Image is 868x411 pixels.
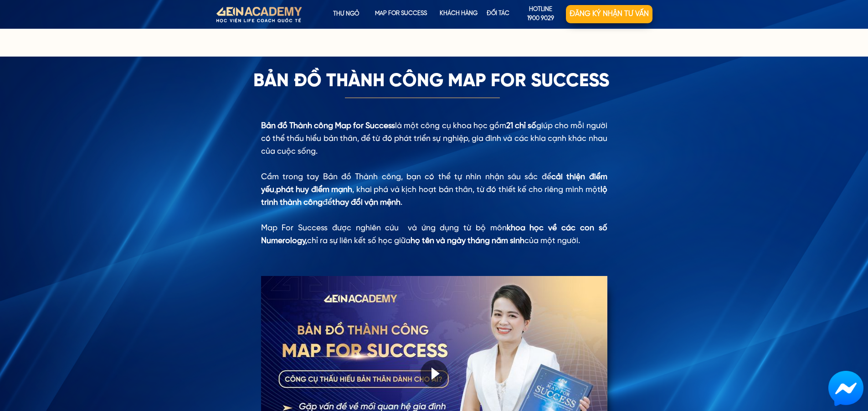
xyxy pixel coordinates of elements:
[332,198,401,207] span: thay đổi vận mệnh
[261,120,607,247] div: là một công cụ khoa học gồm giúp cho mỗi người có thể thấu hiểu bản thân, để từ đó phát triển sự ...
[276,186,353,194] span: phát huy điểm mạnh
[261,224,607,245] span: khoa học về các con số Numerology,
[515,5,566,23] a: hotline1900 9029
[253,70,615,92] h3: Bản đồ thành công Map For Success
[478,5,519,23] p: Đối tác
[437,5,481,23] p: KHÁCH HÀNG
[374,5,428,23] p: map for success
[261,173,607,194] span: cải thiện điểm yếu
[318,5,374,23] p: Thư ngỏ
[411,237,524,245] span: họ tên và ngày tháng năm sinh
[566,5,652,23] p: Đăng ký nhận tư vấn
[261,122,395,130] span: Bản đồ Thành công Map for Success
[506,122,536,130] span: 21 chỉ số
[515,5,566,24] p: hotline 1900 9029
